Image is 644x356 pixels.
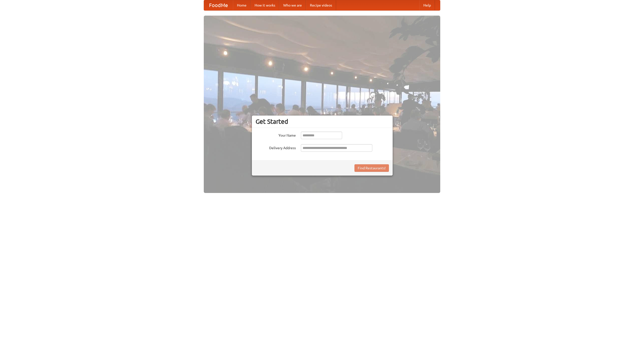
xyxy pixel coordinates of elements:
a: Help [419,0,435,10]
a: How it works [251,0,279,10]
label: Your Name [256,132,296,138]
label: Delivery Address [256,144,296,150]
a: FoodMe [204,0,233,10]
a: Who we are [279,0,306,10]
a: Home [233,0,251,10]
h3: Get Started [256,118,389,125]
button: Find Restaurants! [354,164,389,172]
a: Recipe videos [306,0,336,10]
